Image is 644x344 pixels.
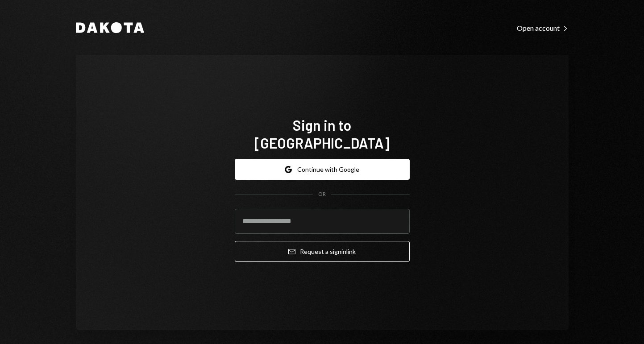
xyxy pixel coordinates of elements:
h1: Sign in to [GEOGRAPHIC_DATA] [235,116,410,152]
a: Open account [517,23,569,33]
button: Continue with Google [235,159,410,180]
div: OR [318,191,326,198]
div: Open account [517,24,569,33]
button: Request a signinlink [235,241,410,262]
